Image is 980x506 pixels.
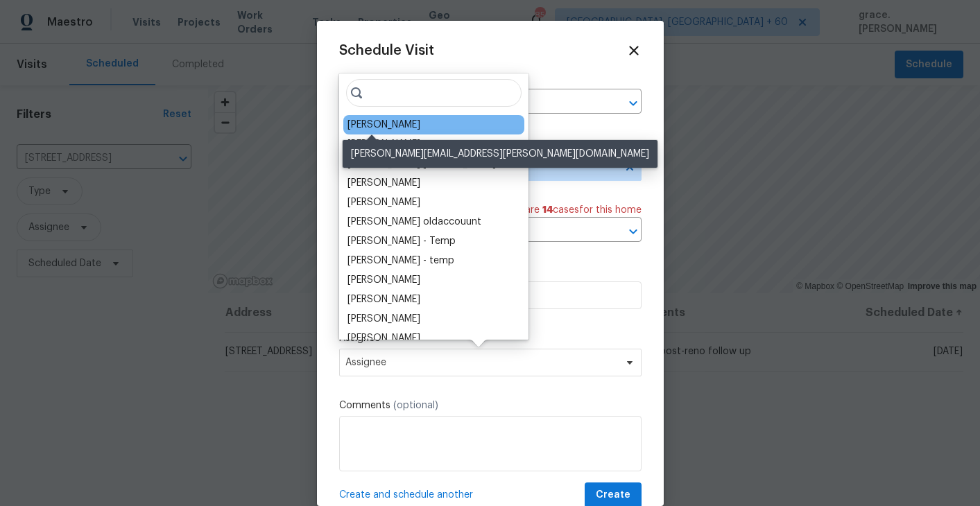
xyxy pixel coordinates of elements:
div: [PERSON_NAME] [347,137,420,151]
span: Assignee [345,357,617,368]
span: Close [626,43,642,58]
span: Create [596,487,630,504]
span: There are case s for this home [499,203,642,217]
span: Create and schedule another [339,488,473,502]
div: [PERSON_NAME] [347,312,420,326]
div: [PERSON_NAME] [347,331,420,345]
label: Comments [339,399,642,412]
div: [PERSON_NAME] oldaccouunt [347,215,481,229]
button: Open [624,222,643,241]
div: [PERSON_NAME] [347,195,420,209]
div: [PERSON_NAME] [347,176,420,190]
div: [PERSON_NAME] [347,293,420,306]
div: [PERSON_NAME] - temp [347,254,454,268]
span: Schedule Visit [339,44,434,58]
span: 14 [542,205,553,215]
div: [PERSON_NAME] [347,118,420,132]
div: [PERSON_NAME][EMAIL_ADDRESS][PERSON_NAME][DOMAIN_NAME] [343,140,657,168]
div: [PERSON_NAME] - Temp [347,234,456,248]
span: (optional) [393,401,438,410]
button: Open [624,94,643,113]
div: [PERSON_NAME] [347,273,420,287]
